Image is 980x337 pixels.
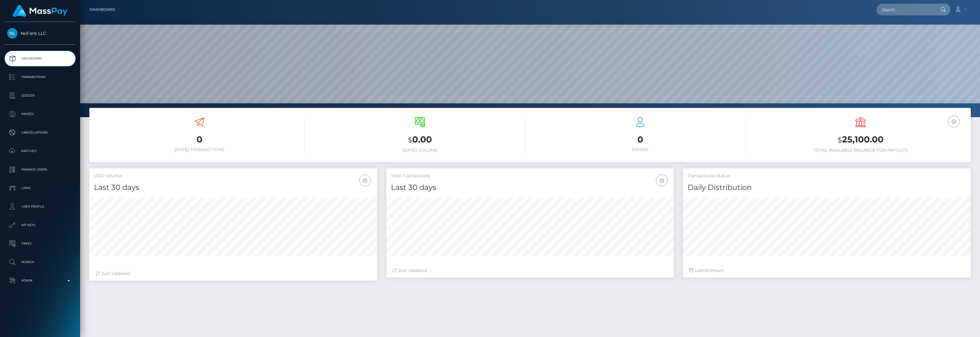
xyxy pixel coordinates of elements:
p: Admin [7,276,73,285]
a: Admin [5,273,75,288]
p: Batches [7,146,73,156]
h3: 0 [94,134,305,146]
h4: Daily Distribution [688,182,966,193]
a: Dashboard [90,3,115,16]
span: NoFans LLC [5,31,75,36]
h6: Payees [535,147,746,152]
small: $ [838,136,842,144]
h6: [DATE] Volume [314,148,525,153]
p: Dashboard [7,54,73,63]
a: Transactions [5,69,75,85]
small: $ [408,136,412,144]
h3: 0.00 [314,134,525,146]
p: Taxes [7,239,73,248]
p: Transactions [7,72,73,82]
a: Dashboard [5,51,75,66]
input: Search... [876,4,934,15]
p: Search [7,257,73,267]
p: User Profile [7,202,73,211]
h5: USD Volume [94,173,372,179]
a: Manage Users [5,162,75,177]
p: Ledger [7,91,73,100]
div: Last hours [689,267,965,274]
p: Manage Users [7,165,73,174]
a: Cancellations [5,125,75,140]
img: MassPay Logo [13,5,67,17]
a: Payees [5,106,75,122]
h4: Last 30 days [94,182,372,193]
a: User Profile [5,199,75,214]
h3: 25,100.00 [755,134,966,146]
h6: [DATE] Transactions [94,147,305,152]
a: Batches [5,143,75,159]
img: NoFans LLC [7,28,18,39]
h6: Total Available Balance for Payouts [755,148,966,153]
p: API Keys [7,220,73,230]
p: Links [7,183,73,193]
div: Just Updated [392,267,668,274]
h5: Transactions Status [688,173,966,179]
a: Search [5,254,75,270]
h5: Total Transactions [391,173,669,179]
span: 360 [704,268,712,273]
p: Cancellations [7,128,73,137]
a: Links [5,180,75,196]
a: Taxes [5,236,75,251]
h3: 0 [535,134,746,146]
a: Ledger [5,88,75,103]
div: Just Updated [96,270,371,277]
p: Payees [7,109,73,119]
a: API Keys [5,217,75,233]
h4: Last 30 days [391,182,669,193]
